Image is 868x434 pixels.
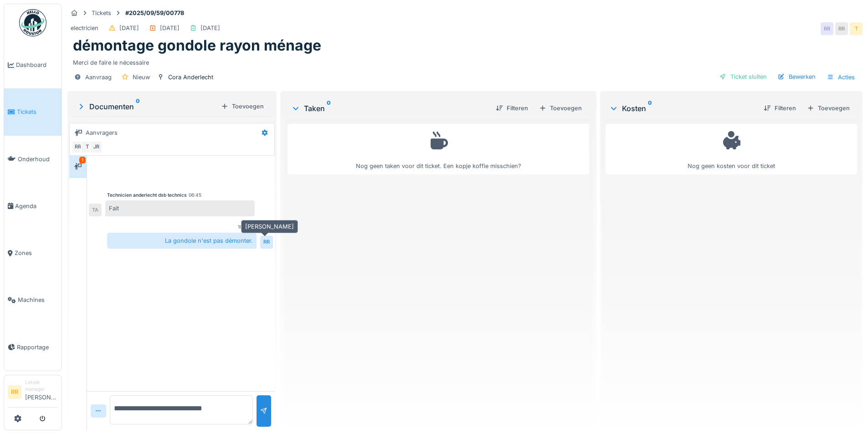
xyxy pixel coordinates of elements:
[291,103,488,114] div: Taken
[823,71,859,84] div: Acties
[17,343,58,352] span: Rapportage
[4,230,62,276] a: Zones
[85,73,112,82] div: Aanvraag
[492,102,532,114] div: Filteren
[648,103,652,114] sup: 0
[79,157,86,163] div: 1
[122,9,188,17] strong: #2025/09/59/00778
[77,101,217,112] div: Documenten
[4,136,62,183] a: Onderhoud
[238,224,249,230] div: 10:22
[4,41,62,88] a: Dashboard
[803,102,853,114] div: Toevoegen
[73,37,321,54] h1: démontage gondole rayon ménage
[18,155,58,163] span: Onderhoud
[189,192,201,199] div: 06:45
[15,249,58,257] span: Zones
[611,128,851,170] div: Nog geen kosten voor dit ticket
[15,202,58,210] span: Agenda
[90,141,103,153] div: JR
[71,24,98,32] div: electricien
[535,102,586,114] div: Toevoegen
[92,9,111,17] div: Tickets
[609,103,756,114] div: Kosten
[217,100,267,112] div: Toevoegen
[19,9,46,36] img: Badge_color-CXgf-gQk.svg
[105,200,255,216] div: Fait
[107,233,257,249] div: La gondole n'est pas démonter.
[200,24,220,32] div: [DATE]
[327,103,331,114] sup: 0
[72,141,84,153] div: RR
[160,24,180,32] div: [DATE]
[17,107,58,116] span: Tickets
[835,22,848,35] div: RR
[4,88,62,135] a: Tickets
[241,220,298,233] div: [PERSON_NAME]
[25,379,58,393] div: Lokale manager
[760,102,800,114] div: Filteren
[850,22,863,35] div: T
[18,296,58,304] span: Machines
[81,141,93,153] div: T
[107,192,187,199] div: Technicien anderlecht dsb technics
[89,204,102,216] div: TA
[716,71,770,83] div: Ticket sluiten
[136,101,140,112] sup: 0
[8,385,21,399] li: RR
[119,24,139,32] div: [DATE]
[73,55,857,67] div: Merci de faire le nécessaire
[25,379,58,405] li: [PERSON_NAME]
[86,128,118,137] div: Aanvragers
[16,61,58,69] span: Dashboard
[293,128,583,170] div: Nog geen taken voor dit ticket. Een kopje koffie misschien?
[133,73,150,82] div: Nieuw
[260,236,273,249] div: RR
[821,22,833,35] div: RR
[168,73,213,82] div: Cora Anderlecht
[8,379,58,408] a: RR Lokale manager[PERSON_NAME]
[774,71,819,83] div: Bewerken
[4,183,62,230] a: Agenda
[4,324,62,371] a: Rapportage
[4,276,62,323] a: Machines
